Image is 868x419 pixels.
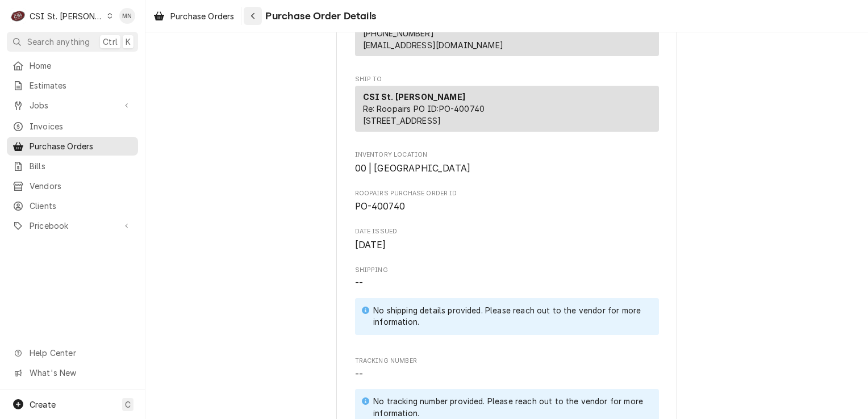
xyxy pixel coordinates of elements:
span: -- [355,369,363,380]
span: Bills [30,160,132,172]
span: K [126,36,131,48]
a: Go to Help Center [7,343,138,362]
span: Ship To [355,75,659,84]
a: Vendors [7,177,138,195]
span: -- [355,278,363,288]
span: Invoices [30,120,132,132]
div: Ship To [355,86,659,132]
a: Go to Pricebook [7,216,138,235]
span: Ctrl [103,36,118,48]
a: Invoices [7,117,138,136]
span: Date Issued [355,238,659,252]
span: Shipping [355,266,659,275]
span: [STREET_ADDRESS] [363,116,441,125]
button: Search anythingCtrlK [7,32,138,52]
span: Inventory Location [355,150,659,160]
div: MN [119,8,135,24]
span: Estimates [30,79,132,91]
span: [DATE] [355,240,386,250]
span: 00 | [GEOGRAPHIC_DATA] [355,163,471,174]
div: No shipping details provided. Please reach out to the vendor for more information. [373,305,647,328]
span: Re: Roopairs PO ID: PO-400740 [363,104,485,114]
span: C [125,399,131,410]
div: Shipping [355,266,659,343]
span: Shipping [355,276,659,343]
a: Purchase Orders [149,7,239,26]
span: Jobs [30,99,115,111]
span: Search anything [27,36,90,48]
span: What's New [30,367,131,379]
button: Navigate back [244,7,262,25]
span: Purchase Orders [30,140,132,152]
div: Purchase Order Ship To [355,75,659,137]
span: Purchase Orders [170,10,234,22]
a: Purchase Orders [7,137,138,156]
a: Go to Jobs [7,96,138,115]
a: Bills [7,157,138,175]
span: Tracking Number [355,357,659,366]
span: PO-400740 [355,201,405,212]
div: No tracking number provided. Please reach out to the vendor for more information. [373,396,647,419]
span: Help Center [30,347,131,359]
strong: CSI St. [PERSON_NAME] [363,92,465,102]
div: CSI St. [PERSON_NAME] [30,10,103,22]
div: Melissa Nehls's Avatar [119,8,135,24]
span: Inventory Location [355,162,659,175]
a: [EMAIL_ADDRESS][DOMAIN_NAME] [363,40,503,50]
span: Purchase Order Details [262,9,376,24]
a: Estimates [7,76,138,95]
a: Home [7,56,138,75]
div: C [10,8,26,24]
span: Roopairs Purchase Order ID [355,189,659,198]
div: Date Issued [355,227,659,252]
a: Go to What's New [7,363,138,382]
div: Roopairs Purchase Order ID [355,189,659,213]
a: Clients [7,196,138,215]
span: Home [30,60,132,72]
div: Ship To [355,86,659,136]
span: Pricebook [30,220,115,232]
div: Inventory Location [355,150,659,175]
span: Roopairs Purchase Order ID [355,200,659,213]
span: Vendors [30,180,132,192]
div: CSI St. Louis's Avatar [10,8,26,24]
span: Create [30,400,56,409]
span: Date Issued [355,227,659,236]
a: [PHONE_NUMBER] [363,28,434,38]
span: Clients [30,200,132,212]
